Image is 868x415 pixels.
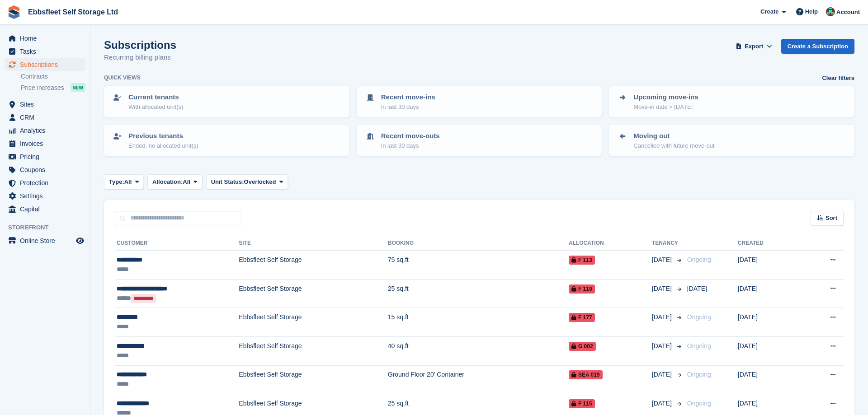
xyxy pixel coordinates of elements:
[104,52,176,63] p: Recurring billing plans
[381,92,435,103] p: Recent move-ins
[20,111,74,124] span: CRM
[20,58,74,71] span: Subscriptions
[105,126,349,155] a: Previous tenants Ended, no allocated unit(s)
[388,365,569,394] td: Ground Floor 20' Container
[388,236,569,251] th: Booking
[5,111,85,124] a: menu
[109,177,124,187] span: Type:
[5,203,85,215] a: menu
[20,45,74,58] span: Tasks
[652,284,674,294] span: [DATE]
[569,284,595,294] span: F 119
[5,163,85,176] a: menu
[381,103,435,112] p: In last 30 days
[21,84,64,92] span: Price increases
[738,308,799,337] td: [DATE]
[652,370,674,379] span: [DATE]
[5,45,85,58] a: menu
[5,150,85,163] a: menu
[687,256,711,263] span: Ongoing
[24,5,122,19] a: Ebbsfleet Self Storage Ltd
[115,236,239,251] th: Customer
[633,103,698,112] p: Move-in date > [DATE]
[104,74,141,82] h6: Quick views
[738,251,799,280] td: [DATE]
[381,141,440,150] p: In last 30 days
[610,87,854,117] a: Upcoming move-ins Move-in date > [DATE]
[388,279,569,308] td: 25 sq.ft
[5,190,85,202] a: menu
[5,98,85,111] a: menu
[75,235,85,246] a: Preview store
[128,92,183,103] p: Current tenants
[239,365,387,394] td: Ebbsfleet Self Storage
[569,236,652,251] th: Allocation
[687,285,707,292] span: [DATE]
[610,126,854,155] a: Moving out Cancelled with future move-out
[569,399,595,408] span: F 115
[822,74,854,83] a: Clear filters
[381,131,440,141] p: Recent move-outs
[239,236,387,251] th: Site
[633,141,714,150] p: Cancelled with future move-out
[569,342,596,351] span: G 002
[652,236,684,251] th: Tenancy
[738,336,799,365] td: [DATE]
[21,83,85,93] a: Price increases NEW
[388,336,569,365] td: 40 sq.ft
[836,8,860,17] span: Account
[104,39,176,51] h1: Subscriptions
[5,32,85,45] a: menu
[569,370,603,379] span: SEA 019
[5,58,85,71] a: menu
[21,72,85,81] a: Contracts
[20,163,74,176] span: Coupons
[206,174,288,189] button: Unit Status: Overlocked
[687,313,711,321] span: Ongoing
[633,92,698,103] p: Upcoming move-ins
[805,7,818,16] span: Help
[687,342,711,350] span: Ongoing
[358,87,601,117] a: Recent move-ins In last 30 days
[20,137,74,150] span: Invoices
[244,177,276,187] span: Overlocked
[358,126,601,155] a: Recent move-outs In last 30 days
[569,313,595,322] span: F 177
[71,83,85,92] div: NEW
[5,177,85,189] a: menu
[20,150,74,163] span: Pricing
[687,400,711,407] span: Ongoing
[8,223,90,232] span: Storefront
[211,177,244,187] span: Unit Status:
[569,256,595,265] span: F 113
[124,177,132,187] span: All
[104,174,144,189] button: Type: All
[781,39,854,54] a: Create a Subscription
[5,234,85,247] a: menu
[147,174,203,189] button: Allocation: All
[388,308,569,337] td: 15 sq.ft
[239,308,387,337] td: Ebbsfleet Self Storage
[388,251,569,280] td: 75 sq.ft
[20,124,74,137] span: Analytics
[239,251,387,280] td: Ebbsfleet Self Storage
[128,131,198,141] p: Previous tenants
[20,177,74,189] span: Protection
[5,137,85,150] a: menu
[738,279,799,308] td: [DATE]
[633,131,714,141] p: Moving out
[738,236,799,251] th: Created
[20,32,74,45] span: Home
[105,87,349,117] a: Current tenants With allocated unit(s)
[20,190,74,202] span: Settings
[652,312,674,322] span: [DATE]
[20,234,74,247] span: Online Store
[652,255,674,265] span: [DATE]
[183,177,190,187] span: All
[738,365,799,394] td: [DATE]
[20,203,74,215] span: Capital
[652,341,674,351] span: [DATE]
[652,399,674,408] span: [DATE]
[5,124,85,137] a: menu
[745,42,763,51] span: Export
